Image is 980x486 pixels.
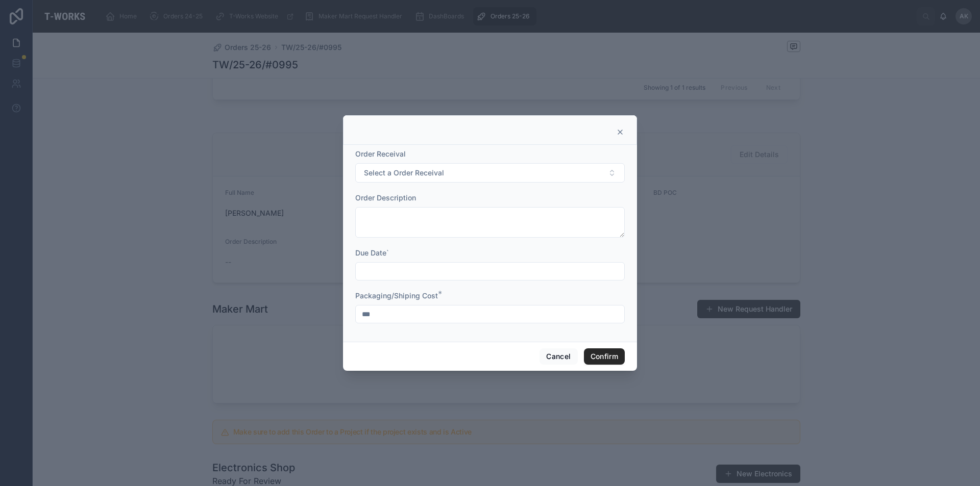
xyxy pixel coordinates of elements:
[355,193,416,202] span: Order Description
[355,291,438,300] span: Packaging/Shiping Cost
[540,348,577,365] button: Cancel
[364,168,444,178] span: Select a Order Receival
[355,149,406,158] span: Order Receival
[355,248,389,257] span: Due Date`
[355,163,625,183] button: Select Button
[584,348,625,365] button: Confirm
